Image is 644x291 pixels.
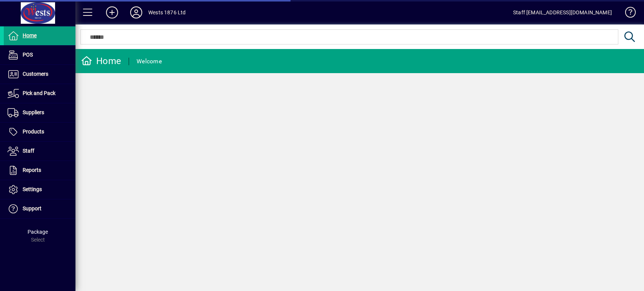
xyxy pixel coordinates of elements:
[513,6,612,18] div: Staff [EMAIL_ADDRESS][DOMAIN_NAME]
[23,205,41,211] span: Support
[23,71,48,77] span: Customers
[28,229,48,235] span: Package
[148,6,186,18] div: Wests 1876 Ltd
[124,6,148,19] button: Profile
[23,90,55,96] span: Pick and Pack
[4,199,75,218] a: Support
[4,84,75,103] a: Pick and Pack
[4,65,75,84] a: Customers
[23,52,33,58] span: POS
[4,142,75,161] a: Staff
[4,180,75,199] a: Settings
[23,186,42,192] span: Settings
[137,55,162,67] div: Welcome
[100,6,124,19] button: Add
[619,2,635,26] a: Knowledge Base
[4,123,75,141] a: Products
[4,46,75,64] a: POS
[4,103,75,122] a: Suppliers
[81,55,121,67] div: Home
[23,109,44,115] span: Suppliers
[4,161,75,180] a: Reports
[23,148,34,154] span: Staff
[23,32,37,38] span: Home
[23,167,41,173] span: Reports
[23,129,44,135] span: Products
